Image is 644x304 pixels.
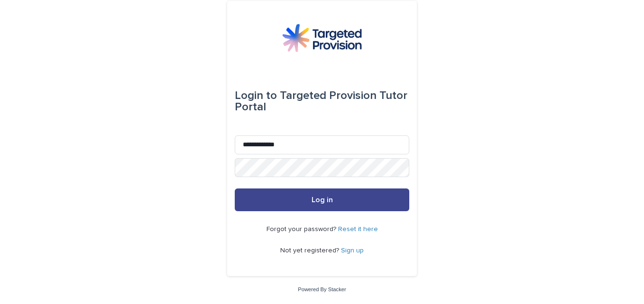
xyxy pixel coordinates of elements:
a: Reset it here [338,226,378,232]
span: Log in [312,196,333,204]
a: Sign up [341,247,364,254]
span: Forgot your password? [267,226,338,232]
span: Login to [235,90,277,101]
span: Not yet registered? [280,247,341,254]
img: M5nRWzHhSzIhMunXDL62 [282,24,362,52]
a: Powered By Stacker [298,286,346,292]
button: Log in [235,188,409,211]
div: Targeted Provision Tutor Portal [235,82,409,120]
